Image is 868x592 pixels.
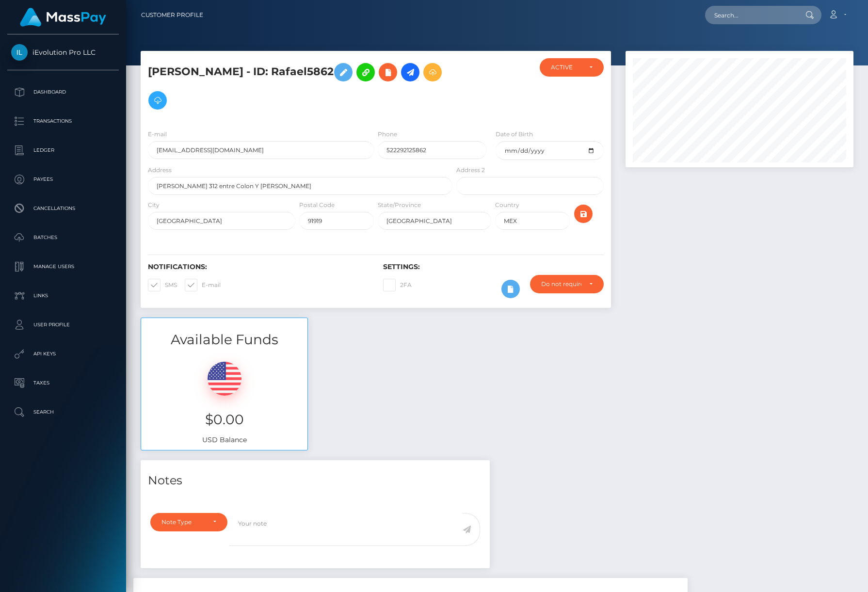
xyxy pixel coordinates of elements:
[11,288,115,303] p: Links
[551,64,581,71] div: ACTIVE
[378,201,421,209] label: State/Province
[456,166,485,175] label: Address 2
[20,8,106,27] img: MassPay Logo
[141,330,307,349] h3: Available Funds
[11,114,115,128] p: Transactions
[141,5,203,25] a: Customer Profile
[383,263,604,271] h6: Settings:
[148,58,447,114] h5: [PERSON_NAME] - ID: Rafael5862
[11,259,115,274] p: Manage Users
[208,362,241,396] img: USD.png
[11,318,115,332] p: User Profile
[7,371,119,395] a: Taxes
[11,405,115,419] p: Search
[7,48,119,57] span: iEvolution Pro LLC
[495,201,519,209] label: Country
[7,255,119,279] a: Manage Users
[7,342,119,366] a: API Keys
[496,130,533,139] label: Date of Birth
[148,201,160,209] label: City
[530,275,604,293] button: Do not require
[185,279,221,291] label: E-mail
[401,63,419,81] a: Initiate Payout
[7,109,119,133] a: Transactions
[378,130,397,139] label: Phone
[299,201,335,209] label: Postal Code
[11,172,115,187] p: Payees
[7,196,119,221] a: Cancellations
[148,279,177,291] label: SMS
[7,284,119,308] a: Links
[11,230,115,245] p: Batches
[7,225,119,250] a: Batches
[540,58,604,77] button: ACTIVE
[11,376,115,390] p: Taxes
[11,347,115,361] p: API Keys
[148,472,482,489] h4: Notes
[705,6,796,24] input: Search...
[7,400,119,424] a: Search
[11,44,28,61] img: iEvolution Pro LLC
[383,279,412,291] label: 2FA
[7,313,119,337] a: User Profile
[541,280,581,288] div: Do not require
[161,518,205,526] div: Note Type
[141,350,307,450] div: USD Balance
[11,85,115,99] p: Dashboard
[7,138,119,162] a: Ledger
[7,167,119,192] a: Payees
[7,80,119,104] a: Dashboard
[148,263,369,271] h6: Notifications:
[150,513,227,531] button: Note Type
[148,166,172,175] label: Address
[148,410,300,429] h3: $0.00
[11,201,115,216] p: Cancellations
[11,143,115,158] p: Ledger
[148,130,167,139] label: E-mail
